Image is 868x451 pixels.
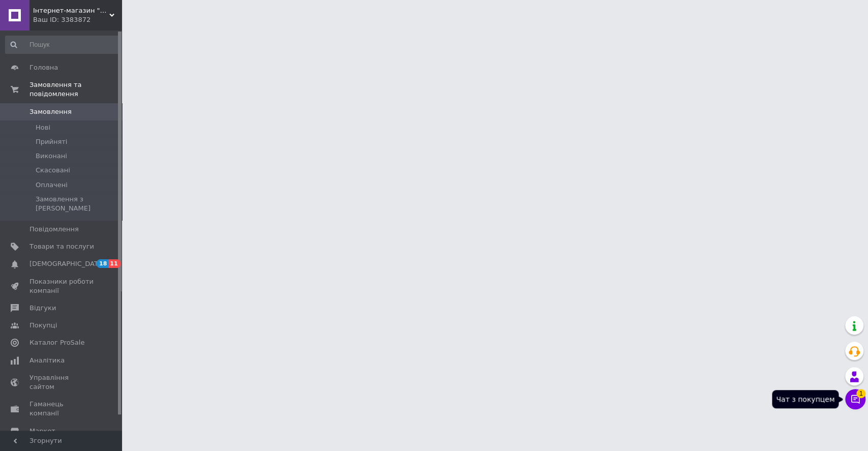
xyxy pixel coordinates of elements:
[5,36,119,54] input: Пошук
[29,304,56,313] span: Відгуки
[29,356,65,365] span: Аналітика
[33,6,109,15] span: Інтернет-магазин "PINstudio"
[36,152,67,161] span: Виконані
[29,80,122,99] span: Замовлення та повідомлення
[29,277,94,295] span: Показники роботи компанії
[856,387,865,396] span: 1
[29,242,94,251] span: Товари та послуги
[845,389,865,409] button: Чат з покупцем1
[772,390,839,408] div: Чат з покупцем
[36,166,70,175] span: Скасовані
[36,123,50,132] span: Нові
[29,225,79,234] span: Повідомлення
[29,259,105,268] span: [DEMOGRAPHIC_DATA]
[29,427,55,436] span: Маркет
[29,373,94,392] span: Управління сайтом
[33,15,122,24] div: Ваш ID: 3383872
[36,195,118,213] span: Замовлення з [PERSON_NAME]
[29,107,72,116] span: Замовлення
[36,181,68,190] span: Оплачені
[97,259,108,268] span: 18
[36,137,67,146] span: Прийняті
[29,321,57,330] span: Покупці
[29,400,94,418] span: Гаманець компанії
[29,338,84,347] span: Каталог ProSale
[29,63,58,72] span: Головна
[108,259,120,268] span: 11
